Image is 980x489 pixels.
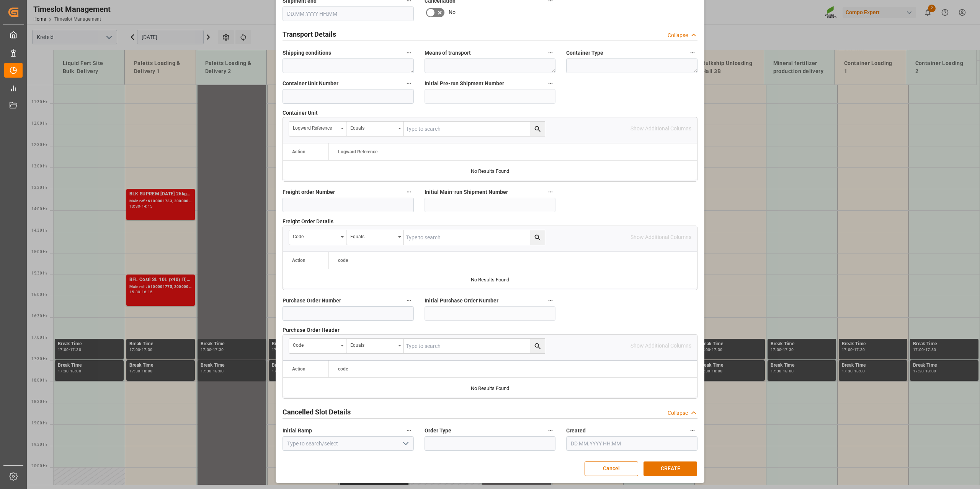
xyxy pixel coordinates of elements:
input: Type to search [404,230,545,245]
span: Container Unit [283,109,318,117]
span: Created [566,427,586,435]
button: CREATE [644,461,697,476]
button: Initial Pre-run Shipment Number [546,78,555,88]
span: Container Unit Number [283,80,338,88]
div: Action [292,258,305,263]
button: Initial Ramp [404,426,414,435]
button: open menu [346,122,404,136]
div: Logward Reference [293,123,338,132]
h2: Cancelled Slot Details [283,407,351,417]
button: Order Type [546,426,555,435]
button: Container Type [688,48,697,58]
span: Means of transport [425,49,471,57]
input: Type to search [404,339,545,353]
button: Shipping conditions [404,48,414,58]
button: open menu [289,230,346,245]
div: Collapse [668,31,688,39]
span: Freight Order Details [283,218,333,226]
button: search button [530,230,545,245]
span: Container Type [566,49,603,57]
button: open menu [346,339,404,353]
span: Order Type [425,427,451,435]
div: Collapse [668,409,688,417]
button: Initial Main-run Shipment Number [546,187,555,197]
button: search button [530,339,545,353]
span: Initial Main-run Shipment Number [425,188,508,196]
button: Container Unit Number [404,78,414,88]
span: Initial Ramp [283,427,312,435]
button: Initial Purchase Order Number [546,296,555,305]
button: Freight order Number [404,187,414,197]
span: Initial Pre-run Shipment Number [425,80,504,88]
button: open menu [289,339,346,353]
h2: Transport Details [283,29,336,39]
input: DD.MM.YYYY HH:MM [566,436,697,451]
span: Initial Purchase Order Number [425,297,498,305]
button: Purchase Order Number [404,296,414,305]
button: open menu [399,438,411,450]
span: Purchase Order Header [283,326,340,334]
span: code [338,258,348,263]
input: DD.MM.YYYY HH:MM [283,6,414,21]
div: Action [292,366,305,372]
button: Created [688,426,697,435]
div: Equals [350,231,395,240]
div: code [293,340,338,349]
button: Cancel [585,461,638,476]
span: Shipping conditions [283,49,331,57]
span: Purchase Order Number [283,297,341,305]
div: Equals [350,123,395,132]
input: Type to search/select [283,436,414,451]
button: open menu [346,230,404,245]
div: Equals [350,340,395,349]
div: Action [292,149,305,154]
span: No [449,8,456,16]
input: Type to search [404,122,545,136]
div: code [293,231,338,240]
button: search button [530,122,545,136]
span: code [338,366,348,372]
span: Freight order Number [283,188,335,196]
button: open menu [289,122,346,136]
button: Means of transport [546,48,555,58]
span: Logward Reference [338,149,377,154]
